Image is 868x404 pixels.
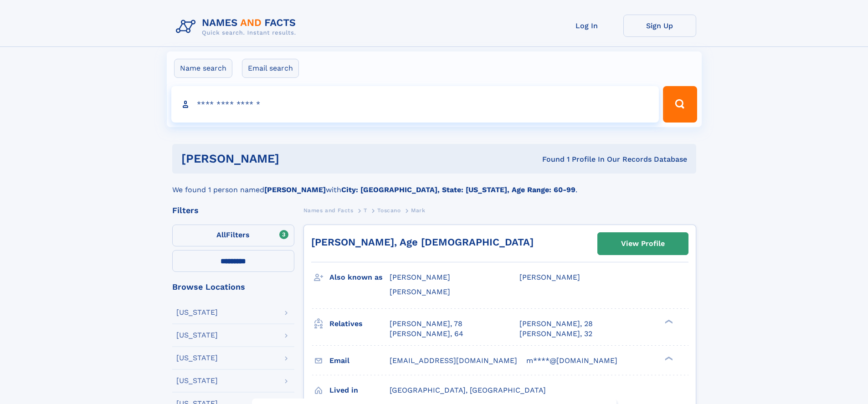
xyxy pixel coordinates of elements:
[172,206,294,215] div: Filters
[176,309,218,316] div: [US_STATE]
[377,207,401,214] span: Toscano
[172,174,696,195] div: We found 1 person named with .
[176,332,218,339] div: [US_STATE]
[172,15,303,39] img: Logo Names and Facts
[216,230,226,239] span: All
[329,383,390,398] h3: Lived in
[329,316,390,332] h3: Relatives
[390,329,463,339] a: [PERSON_NAME], 64
[519,273,580,281] span: [PERSON_NAME]
[364,207,367,214] span: T
[411,207,425,214] span: Mark
[621,233,665,254] div: View Profile
[411,154,687,164] div: Found 1 Profile In Our Records Database
[519,319,593,329] a: [PERSON_NAME], 28
[663,318,673,324] div: ❯
[303,205,354,216] a: Names and Facts
[623,15,696,37] a: Sign Up
[242,59,299,78] label: Email search
[663,86,697,123] button: Search Button
[390,287,450,296] span: [PERSON_NAME]
[598,233,688,255] a: View Profile
[364,205,367,216] a: T
[377,205,401,216] a: Toscano
[171,86,659,123] input: search input
[176,354,218,362] div: [US_STATE]
[174,59,232,78] label: Name search
[519,329,592,339] a: [PERSON_NAME], 32
[181,153,411,164] h1: [PERSON_NAME]
[390,319,462,329] a: [PERSON_NAME], 78
[329,353,390,368] h3: Email
[390,386,546,394] span: [GEOGRAPHIC_DATA], [GEOGRAPHIC_DATA]
[663,355,673,361] div: ❯
[390,356,517,365] span: [EMAIL_ADDRESS][DOMAIN_NAME]
[311,236,534,248] a: [PERSON_NAME], Age [DEMOGRAPHIC_DATA]
[172,283,294,291] div: Browse Locations
[550,15,623,37] a: Log In
[172,225,294,246] label: Filters
[329,270,390,285] h3: Also known as
[390,273,450,281] span: [PERSON_NAME]
[176,377,218,384] div: [US_STATE]
[264,185,326,194] b: [PERSON_NAME]
[341,185,575,194] b: City: [GEOGRAPHIC_DATA], State: [US_STATE], Age Range: 60-99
